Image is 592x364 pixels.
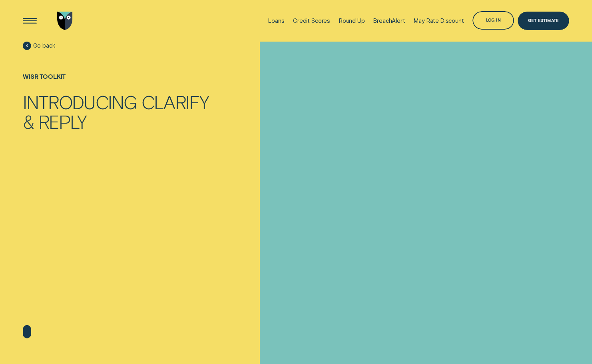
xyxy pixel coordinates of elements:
img: Wisr [57,12,73,30]
div: May Rate Discount [414,17,464,24]
h1: Introducing Clarify & Reply [23,92,209,130]
div: Credit Scores [293,17,330,24]
button: Open Menu [20,12,39,30]
div: Loans [268,17,284,24]
div: Wisr toolkit [23,73,209,80]
div: Round Up [339,17,365,24]
a: Get Estimate [518,12,569,30]
span: Go back [33,42,55,49]
div: Clarify [142,93,209,112]
div: BreachAlert [373,17,405,24]
a: Go back [23,42,55,50]
div: Introducing [23,93,137,112]
div: Reply [38,112,87,131]
button: Log in [472,11,514,30]
div: & [23,112,34,131]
